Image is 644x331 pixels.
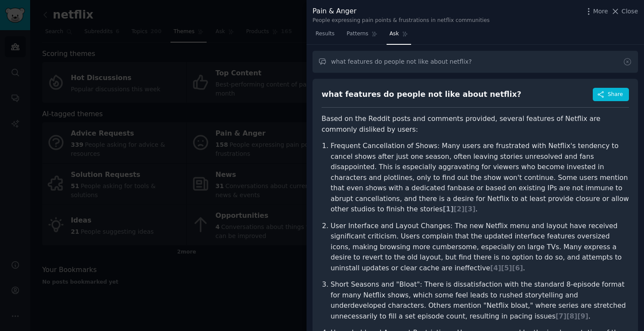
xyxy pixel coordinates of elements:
[331,141,629,215] p: Frequent Cancellation of Shows: Many users are frustrated with Netflix's tendency to cancel shows...
[512,264,523,272] span: [ 6 ]
[443,205,453,213] span: [ 1 ]
[464,205,475,213] span: [ 3 ]
[387,27,411,45] a: Ask
[313,27,337,45] a: Results
[347,30,368,38] span: Patterns
[611,7,638,16] button: Close
[556,312,567,320] span: [ 7 ]
[390,30,399,38] span: Ask
[331,279,629,322] p: Short Seasons and "Bloat": There is dissatisfaction with the standard 8-episode format for many N...
[490,264,501,272] span: [ 4 ]
[344,27,380,45] a: Patterns
[567,312,577,320] span: [ 8 ]
[313,17,489,25] div: People expressing pain points & frustrations in netflix communities
[454,205,464,213] span: [ 2 ]
[584,7,608,16] button: More
[313,6,489,17] div: Pain & Anger
[316,30,334,38] span: Results
[322,89,521,100] div: what features do people not like about netflix?
[577,312,588,320] span: [ 9 ]
[622,7,638,16] span: Close
[593,7,608,16] span: More
[501,264,512,272] span: [ 5 ]
[608,91,623,99] span: Share
[313,51,638,73] input: Ask a question about Pain & Anger in this audience...
[331,221,629,274] p: User Interface and Layout Changes: The new Netflix menu and layout have received significant crit...
[322,114,629,135] p: Based on the Reddit posts and comments provided, several features of Netflix are commonly dislike...
[593,88,629,102] button: Share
